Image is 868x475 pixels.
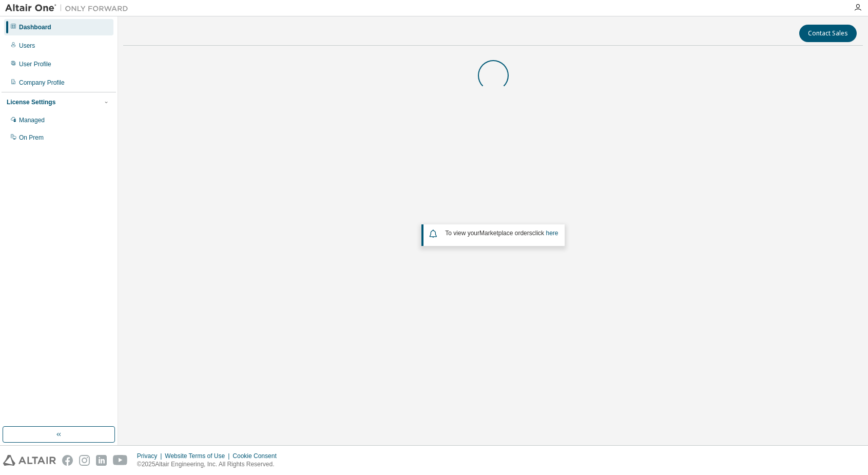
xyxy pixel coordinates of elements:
div: Dashboard [19,23,51,31]
a: here [546,230,558,237]
div: User Profile [19,60,51,68]
img: altair_logo.svg [3,455,56,466]
div: Managed [19,116,45,124]
img: linkedin.svg [96,455,107,466]
span: To view your click [445,230,558,237]
button: Contact Sales [799,25,857,42]
div: Company Profile [19,79,65,87]
img: facebook.svg [62,455,73,466]
div: On Prem [19,134,44,142]
p: © 2025 Altair Engineering, Inc. All Rights Reserved. [137,460,283,469]
div: Users [19,42,35,50]
img: youtube.svg [113,455,128,466]
div: Website Terms of Use [165,452,233,460]
img: Altair One [5,3,133,13]
div: License Settings [7,98,55,106]
div: Privacy [137,452,165,460]
img: instagram.svg [79,455,90,466]
div: Cookie Consent [233,452,282,460]
em: Marketplace orders [479,230,532,237]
